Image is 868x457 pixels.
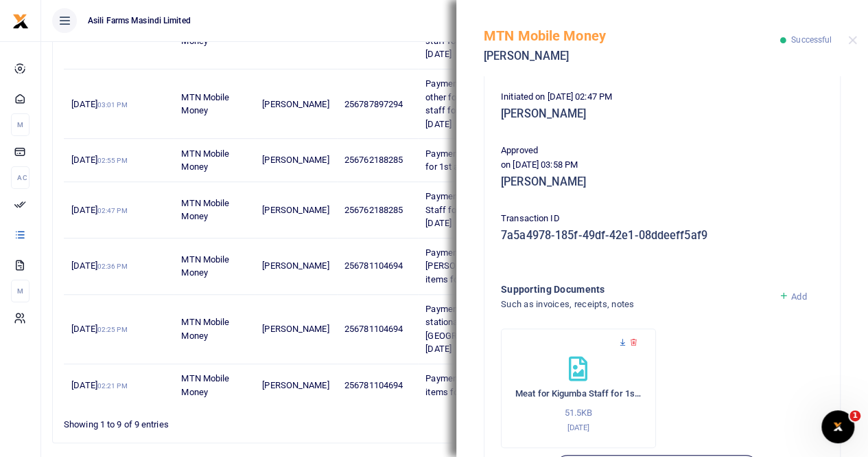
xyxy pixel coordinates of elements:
h4: Such as invoices, receipts, notes [501,297,768,312]
div: Showing 1 to 9 of 9 entries [64,410,384,432]
span: Payment for Meat for Kigumba Staff for 1st and 2nd WK [DATE] [425,191,546,228]
h5: [PERSON_NAME] [484,49,780,63]
span: [PERSON_NAME] [262,324,329,334]
span: [PERSON_NAME] [262,380,329,390]
span: 256781104694 [344,324,403,334]
span: [DATE] [71,205,127,215]
span: Payment for Sugar and other items for [DATE] [425,373,538,397]
span: [DATE] [71,260,127,271]
span: 256787897294 [344,99,403,109]
span: [PERSON_NAME] [262,205,329,215]
span: MTN Mobile Money [181,92,229,116]
span: MTN Mobile Money [181,148,229,172]
p: Initiated on [DATE] 02:47 PM [501,90,823,104]
span: 256762188285 [344,205,403,215]
iframe: Intercom live chat [821,410,854,443]
small: 02:21 PM [97,382,128,390]
li: Ac [11,166,30,189]
span: [DATE] [71,324,127,334]
small: 02:36 PM [97,263,128,270]
span: Payment for Kigumba [PERSON_NAME] and other items for [DATE] [425,247,531,285]
span: [PERSON_NAME] [262,260,329,271]
button: Close [848,36,857,45]
span: [DATE] [71,99,127,109]
span: 256781104694 [344,260,403,271]
li: M [11,280,30,302]
span: Payment for Office stationaries from [GEOGRAPHIC_DATA] for [DATE] [425,304,524,355]
p: Approved [501,144,823,158]
img: logo-small [12,13,29,30]
span: [DATE] [71,155,127,165]
small: 03:01 PM [97,101,128,109]
span: 1 [849,410,860,421]
a: logo-small logo-large logo-large [12,15,29,25]
h4: Supporting Documents [501,282,768,297]
small: 02:25 PM [97,326,128,333]
small: [DATE] [567,423,589,432]
span: Add [791,291,806,302]
span: [PERSON_NAME] [262,99,329,109]
span: [DATE] [71,380,127,390]
li: M [11,113,30,136]
span: MTN Mobile Money [181,22,229,46]
span: MTN Mobile Money [181,317,229,341]
small: 02:47 PM [97,207,128,214]
span: [PERSON_NAME] [262,155,329,165]
p: on [DATE] 03:58 PM [501,158,823,172]
span: MTN Mobile Money [181,198,229,222]
span: Payment for Chicken and Fish for 1st and 2nd WK [DATE] [425,148,543,172]
a: Add [779,291,807,302]
h5: [PERSON_NAME] [501,175,823,189]
span: MTN Mobile Money [181,373,229,397]
span: Successful [791,35,832,45]
span: Payment for Matooke and other food items for Kigumba staff for 1st and 2nd WK [DATE] [425,78,541,129]
span: MTN Mobile Money [181,254,229,278]
h5: MTN Mobile Money [484,27,780,44]
small: 02:55 PM [97,157,128,164]
h5: 7a5a4978-185f-49df-42e1-08ddeeff5af9 [501,229,823,243]
span: Asili Farms Masindi Limited [82,14,196,27]
h6: Meat for Kigumba Staff for 1st and 2nd WK [DATE] [515,388,642,399]
p: Transaction ID [501,212,823,226]
h5: [PERSON_NAME] [501,107,823,121]
div: Meat for Kigumba Staff for 1st and 2nd WK Oct 2025 [501,328,656,448]
span: 256762188285 [344,155,403,165]
span: 256781104694 [344,380,403,390]
p: 51.5KB [515,406,642,421]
